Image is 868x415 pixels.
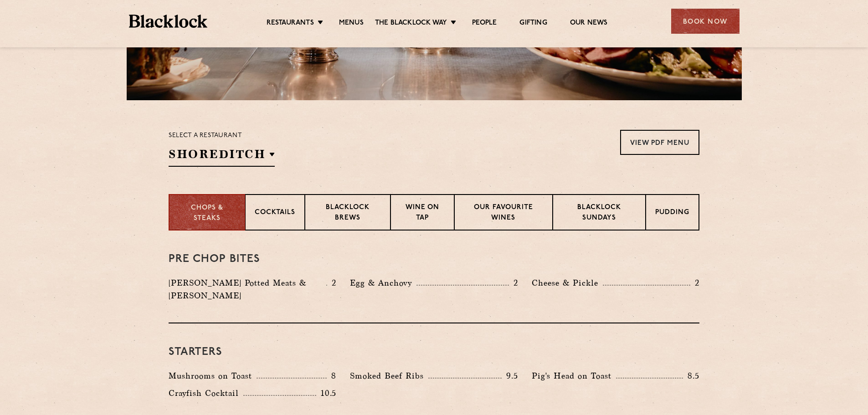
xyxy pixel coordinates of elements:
img: BL_Textured_Logo-footer-cropped.svg [129,15,208,28]
p: 10.5 [316,387,336,399]
a: Menus [339,19,364,29]
a: View PDF Menu [620,130,699,155]
h3: Pre Chop Bites [169,253,699,265]
p: Blacklock Brews [314,203,381,224]
p: Mushrooms on Toast [169,369,257,382]
a: The Blacklock Way [375,19,447,29]
p: Our favourite wines [464,203,543,224]
a: Gifting [519,19,547,29]
p: Pig's Head on Toast [532,369,616,382]
p: Cheese & Pickle [532,277,603,289]
p: Chops & Steaks [179,203,236,224]
a: People [472,19,497,29]
p: 2 [509,277,518,289]
p: Crayfish Cocktail [169,387,243,400]
p: Egg & Anchovy [350,277,416,289]
p: Wine on Tap [400,203,445,224]
a: Restaurants [267,19,314,29]
p: 2 [327,277,336,289]
p: 9.5 [502,370,518,382]
p: 2 [690,277,699,289]
p: 8 [327,370,336,382]
p: Smoked Beef Ribs [350,369,428,382]
p: Select a restaurant [169,130,275,142]
div: Book Now [671,9,740,34]
h2: Shoreditch [169,146,275,167]
p: Blacklock Sundays [562,203,636,224]
a: Our News [570,19,608,29]
h3: Starters [169,346,699,358]
p: Pudding [655,208,689,219]
p: 8.5 [683,370,699,382]
p: Cocktails [255,208,295,219]
p: [PERSON_NAME] Potted Meats & [PERSON_NAME] [169,277,326,302]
